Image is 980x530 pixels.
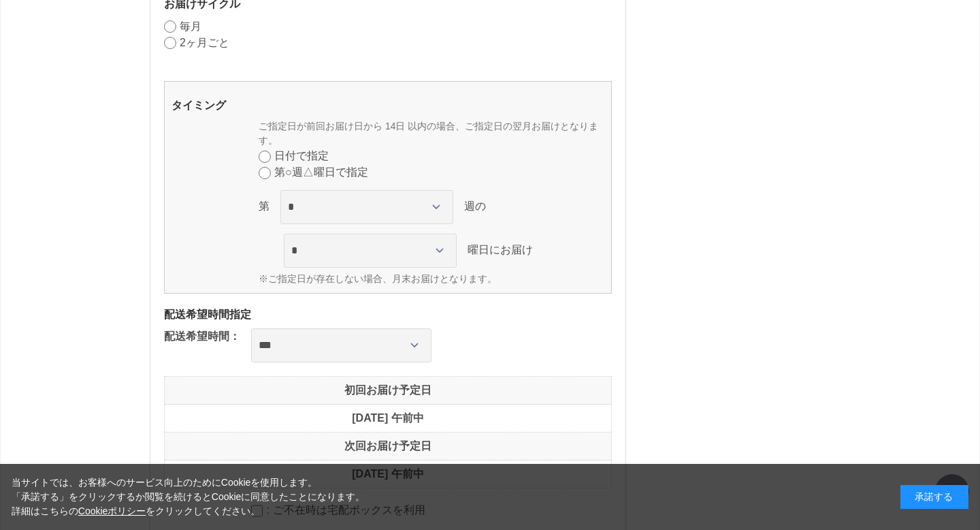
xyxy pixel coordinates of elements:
dt: 次回お届け予定日 [165,433,611,461]
p: ※ご指定日が存在しない場合、月末お届けとなります。 [259,272,604,286]
div: 当サイトでは、お客様へのサービス向上のためにCookieを使用します。 「承諾する」をクリックするか閲覧を続けるとCookieに同意したことになります。 詳細はこちらの をクリックしてください。 [12,476,365,518]
h3: 配送希望時間指定 [164,307,612,322]
dt: 配送希望時間： [164,328,240,345]
a: Cookieポリシー [78,505,146,516]
dd: [DATE] 午前中 [165,405,611,432]
dt: 初回お届け予定日 [165,377,611,405]
label: 2ヶ月ごと [180,37,229,48]
div: 承諾する [900,485,968,509]
p: ご指定日が前回お届け日から 14日 以内の場合、ご指定日の翌月お届けとなります。 [259,119,604,148]
div: 第 週の 曜日にお届け [259,181,604,286]
dd: [DATE] 午前中 [165,461,611,488]
label: 第○週△曜日で指定 [274,166,368,178]
h3: タイミング [171,98,604,112]
label: 毎月 [180,20,201,32]
label: 日付で指定 [274,150,329,161]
